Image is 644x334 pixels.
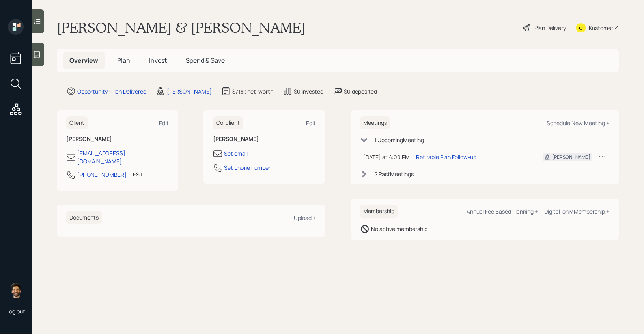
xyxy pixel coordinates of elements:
[6,308,25,315] div: Log out
[363,153,410,161] div: [DATE] at 4:00 PM
[66,116,88,129] h6: Client
[467,208,538,215] div: Annual Fee Based Planning +
[534,24,566,32] div: Plan Delivery
[213,116,243,129] h6: Co-client
[66,211,102,224] h6: Documents
[69,56,98,65] span: Overview
[8,282,24,298] img: eric-schwartz-headshot.png
[224,163,271,172] div: Set phone number
[149,56,167,65] span: Invest
[159,119,169,127] div: Edit
[224,149,248,158] div: Set email
[416,153,476,161] div: Retirable Plan Follow-up
[77,171,127,179] div: [PHONE_NUMBER]
[371,225,427,233] div: No active membership
[117,56,130,65] span: Plan
[77,149,169,165] div: [EMAIL_ADDRESS][DOMAIN_NAME]
[544,208,609,215] div: Digital-only Membership +
[133,170,143,178] div: EST
[294,214,316,221] div: Upload +
[294,87,323,96] div: $0 invested
[547,119,609,127] div: Schedule New Meeting +
[344,87,377,96] div: $0 deposited
[552,154,590,161] div: [PERSON_NAME]
[306,119,316,127] div: Edit
[374,136,424,144] div: 1 Upcoming Meeting
[232,87,273,96] div: $713k net-worth
[57,19,306,36] h1: [PERSON_NAME] & [PERSON_NAME]
[589,24,613,32] div: Kustomer
[167,87,212,96] div: [PERSON_NAME]
[374,170,414,178] div: 2 Past Meeting s
[66,136,169,143] h6: [PERSON_NAME]
[213,136,315,143] h6: [PERSON_NAME]
[77,87,146,96] div: Opportunity · Plan Delivered
[186,56,225,65] span: Spend & Save
[360,205,398,218] h6: Membership
[360,116,390,129] h6: Meetings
